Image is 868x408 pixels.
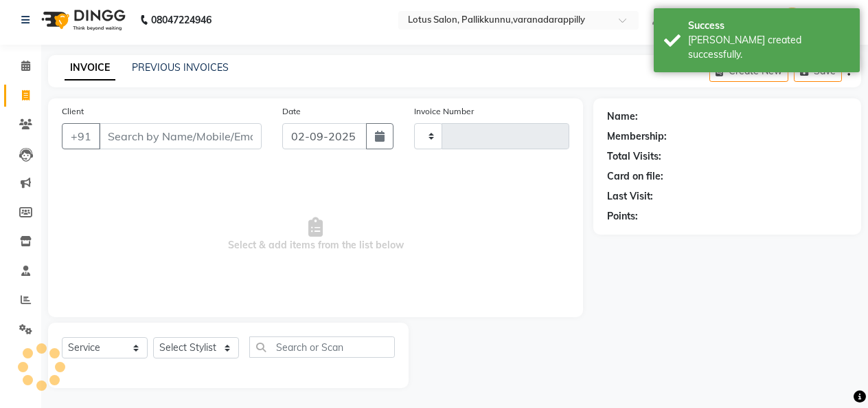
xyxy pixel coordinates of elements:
input: Search or Scan [249,336,395,358]
b: 08047224946 [151,1,212,39]
div: Points: [607,209,638,224]
div: Card on file: [607,169,663,184]
a: PREVIOUS INVOICES [132,61,229,74]
div: Total Visits: [607,149,661,164]
img: logo [35,1,129,39]
img: DISHA [780,8,804,32]
div: Membership: [607,129,667,144]
label: Invoice Number [414,105,474,118]
a: INVOICE [65,56,115,80]
span: Select & add items from the list below [62,166,569,303]
input: Search by Name/Mobile/Email/Code [99,123,262,149]
div: Success [688,19,849,33]
label: Client [62,105,84,118]
label: Date [282,105,301,118]
button: +91 [62,123,100,149]
div: Name: [607,109,638,124]
div: Bill created successfully. [688,33,849,62]
div: Last Visit: [607,189,653,204]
